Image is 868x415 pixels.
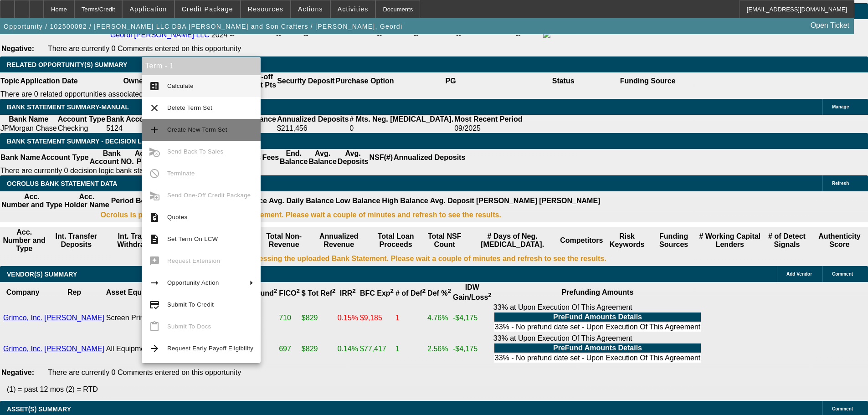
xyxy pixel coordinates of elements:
th: Bank Account NO. [89,149,134,166]
span: Opportunity / 102500082 / [PERSON_NAME] LLC DBA [PERSON_NAME] and Son Crafters / [PERSON_NAME], G... [4,23,402,30]
sup: 2 [390,287,394,294]
span: Resources [248,5,283,13]
th: PG [394,72,507,90]
th: Int. Transfer Deposits [48,228,104,253]
td: -- [456,30,514,40]
b: IRR [340,289,356,297]
img: facebook-icon.png [543,31,550,38]
td: 710 [278,303,300,333]
th: Activity Period [134,149,162,166]
th: Purchase Option [335,72,394,90]
mat-icon: add [149,124,160,135]
th: Status [507,72,620,90]
span: Submit To Credit [167,301,214,308]
div: Term - 1 [142,57,261,75]
td: 1 [395,334,426,364]
th: Owner [78,72,191,90]
td: All Equipment Types [106,334,185,364]
td: 33% - No prefund date set - Upon Execution Of This Agreement [494,354,701,363]
td: 1 [395,303,426,333]
b: # of Def [395,289,426,297]
mat-icon: arrow_right_alt [149,277,160,288]
b: Negative: [1,369,34,376]
th: Total Non-Revenue [259,228,309,253]
td: -$4,175 [452,334,492,364]
sup: 2 [332,287,335,294]
th: # of Detect Signals [763,228,811,253]
span: Refresh [832,181,849,186]
th: Avg. Deposits [337,149,369,166]
td: -- [515,30,542,40]
button: Activities [331,0,375,18]
b: Company [6,288,40,296]
span: Comment [832,272,853,277]
td: 0.14% [337,334,359,364]
th: Acc. Number and Type [1,192,63,210]
a: Grimco, Inc. [3,314,42,322]
b: PreFund Amounts Details [553,313,642,321]
b: Prefunding Amounts [562,288,634,296]
sup: 2 [488,292,491,298]
mat-icon: arrow_forward [149,343,160,354]
th: Total Loan Proceeds [369,228,423,253]
th: Fees [262,149,279,166]
div: -- [414,31,454,39]
span: Activities [338,5,369,13]
button: Credit Package [175,0,240,18]
a: [PERSON_NAME] [44,345,104,353]
td: 4.76% [427,303,452,333]
td: 2.56% [427,334,452,364]
th: Funding Sources [651,228,697,253]
th: Period Begin/End [111,192,172,210]
th: Security Deposit [277,72,335,90]
sup: 2 [296,287,299,294]
a: Open Ticket [807,18,853,33]
th: Avg. Balance [308,149,337,166]
td: Checking [57,124,106,133]
span: RELATED OPPORTUNITY(S) SUMMARY [7,61,127,68]
th: Avg. Deposit [430,192,475,210]
th: Annualized Revenue [310,228,368,253]
span: Delete Term Set [167,104,212,111]
th: Account Type [57,115,106,124]
th: Risk Keywords [604,228,649,253]
th: Annualized Deposits [277,115,349,124]
div: 33% at Upon Execution Of This Agreement [493,334,702,364]
span: VENDOR(S) SUMMARY [7,271,77,278]
mat-icon: calculate [149,81,160,92]
b: IDW Gain/Loss [453,283,492,301]
th: Most Recent Period [454,115,523,124]
span: There are currently 0 Comments entered on this opportunity [48,45,241,52]
span: BANK STATEMENT SUMMARY-MANUAL [7,103,129,111]
th: Authenticity Score [812,228,867,253]
div: 33% at Upon Execution Of This Agreement [493,303,702,333]
sup: 2 [448,287,451,294]
span: Calculate [167,82,194,89]
button: Application [123,0,174,18]
td: 0.15% [337,303,359,333]
th: Account Type [41,149,89,166]
button: Resources [241,0,290,18]
mat-icon: clear [149,102,160,113]
th: Acc. Holder Name [64,192,110,210]
th: Competitors [560,228,603,253]
b: FICO [279,289,300,297]
span: Quotes [167,214,187,220]
sup: 2 [274,287,277,294]
td: 76 [249,334,277,364]
th: [PERSON_NAME] [539,192,601,210]
th: Sum of the Total NSF Count and Total Overdraft Fee Count from Ocrolus [424,228,465,253]
p: (1) = past 12 mos (2) = RTD [7,385,868,394]
sup: 2 [352,287,355,294]
a: [PERSON_NAME] [44,314,104,322]
span: OCROLUS BANK STATEMENT DATA [7,180,117,187]
b: Asset Equipment Type [106,288,184,296]
span: Request Early Payoff Eligibility [167,345,253,352]
td: $77,417 [360,334,394,364]
th: NSF(#) [369,149,393,166]
td: 697 [278,334,300,364]
a: Grimco, Inc. [3,345,42,353]
span: Actions [298,5,323,13]
td: 33% - No prefund date set - Upon Execution Of This Agreement [494,323,701,332]
th: End. Balance [279,149,308,166]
